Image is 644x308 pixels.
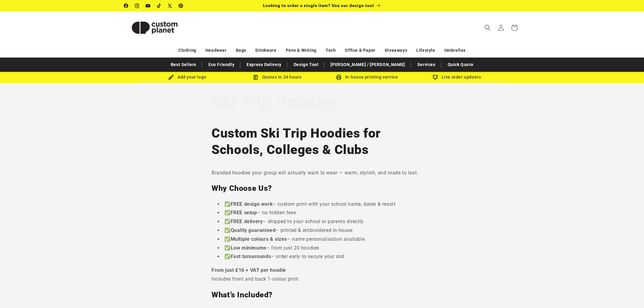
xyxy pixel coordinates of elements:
div: In-house printing service [322,73,412,81]
strong: Quality guaranteed [231,227,276,233]
summary: Search [481,21,494,34]
a: Bags [236,45,246,56]
a: Lifestyle [416,45,435,56]
li: ✅ – shipped to your school or parents directly [218,217,432,226]
a: Drinkware [255,45,276,56]
a: Clothing [178,45,196,56]
img: Custom Planet [124,14,185,41]
a: Pens & Writing [286,45,317,56]
h2: Why Choose Us? [212,184,432,193]
p: Branded hoodies your group will actually want to wear — warm, stylish, and made to last. [212,169,432,177]
div: Quotes in 24 hours [232,73,322,81]
li: ✅ – order early to secure your slot [218,252,432,261]
span: Looking to order a single item? Use our design tool [263,3,374,8]
a: Services [414,59,439,70]
a: Best Sellers [168,59,199,70]
a: Quick Quote [445,59,477,70]
h1: Ski Trip Hoodies [212,92,432,113]
strong: FREE setup [231,210,257,215]
li: ✅ – no hidden fees [218,208,432,217]
img: Brush Icon [168,75,174,80]
strong: FREE design work [231,201,273,207]
a: Headwear [205,45,227,56]
a: Express Delivery [243,59,285,70]
a: [PERSON_NAME] / [PERSON_NAME] [327,59,408,70]
a: Eco Friendly [205,59,237,70]
a: Custom Planet [122,12,187,44]
a: Tech [326,45,336,56]
a: Giveaways [385,45,407,56]
a: Umbrellas [444,45,466,56]
img: Order updates [432,75,438,80]
h2: What’s Included? [212,290,432,300]
p: Includes front and back 1-colour print [212,266,432,284]
li: ✅ – printed & embroidered in-house [218,226,432,235]
strong: Multiple colours & sizes [231,236,287,242]
div: Add your logo [142,73,232,81]
img: Order Updates Icon [253,75,258,80]
h1: Custom Ski Trip Hoodies for Schools, Colleges & Clubs [212,125,432,158]
img: In-house printing [336,75,341,80]
strong: Low minimums [231,245,266,251]
strong: From just £16 + VAT per hoodie [212,267,286,273]
li: ✅ – from just 20 hoodies [218,244,432,253]
a: Office & Paper [345,45,375,56]
a: Design Tool [291,59,322,70]
strong: Fast turnarounds [231,254,271,259]
div: Live order updates [412,73,502,81]
strong: FREE delivery [231,219,263,224]
li: ✅ – name personalisation available [218,235,432,244]
li: ✅ – custom print with your school name, dates & resort [218,200,432,209]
